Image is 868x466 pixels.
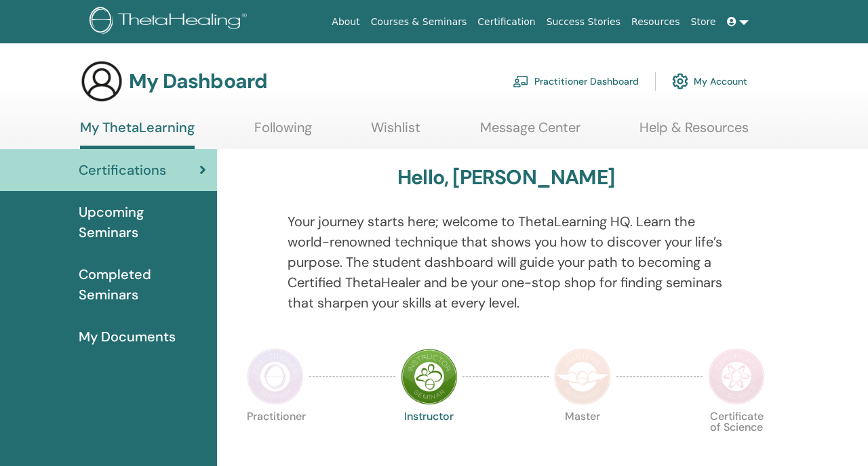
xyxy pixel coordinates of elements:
a: Message Center [480,119,580,146]
img: logo.png [90,7,252,37]
a: Wishlist [371,119,420,146]
a: Practitioner Dashboard [513,66,639,96]
img: Master [554,348,611,405]
h3: My Dashboard [129,69,267,93]
span: Certifications [79,160,166,180]
img: Instructor [401,348,458,405]
img: Certificate of Science [708,348,765,405]
a: My Account [672,66,747,96]
img: chalkboard-teacher.svg [513,75,529,87]
span: My Documents [79,326,176,347]
span: Completed Seminars [79,264,206,305]
a: Following [254,119,312,146]
img: generic-user-icon.jpg [80,60,123,103]
a: Certification [472,9,540,35]
a: Success Stories [541,9,626,35]
h3: Hello, [PERSON_NAME] [397,165,614,190]
a: Resources [626,9,686,35]
a: Store [686,9,722,35]
a: About [326,9,365,35]
p: Your journey starts here; welcome to ThetaLearning HQ. Learn the world-renowned technique that sh... [288,211,725,313]
a: Help & Resources [639,119,749,146]
img: Practitioner [247,348,304,405]
a: Courses & Seminars [366,9,473,35]
img: cog.svg [672,70,688,93]
a: My ThetaLearning [80,119,195,149]
span: Upcoming Seminars [79,202,206,242]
